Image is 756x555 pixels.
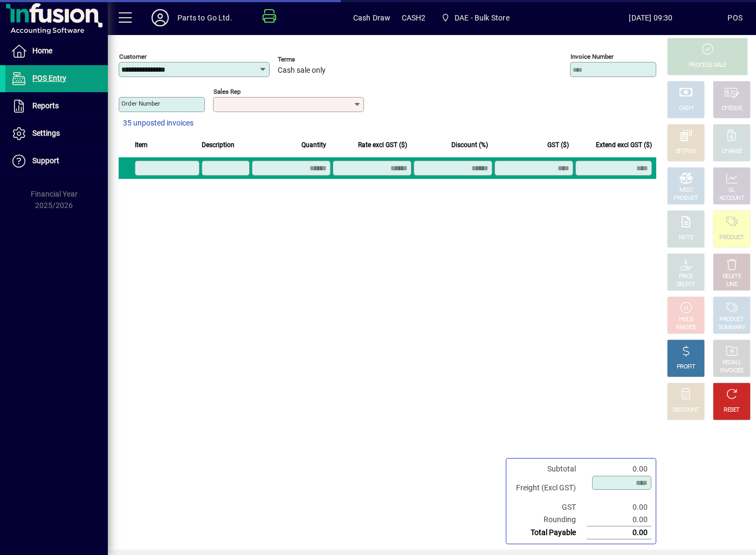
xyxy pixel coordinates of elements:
[728,186,736,195] div: GL
[721,148,743,156] div: CHARGE
[673,195,698,203] div: PRODUCT
[679,186,692,195] div: MISC
[301,139,326,151] span: Quantity
[135,139,148,151] span: Item
[587,514,651,526] td: 0.00
[5,93,108,120] a: Reports
[679,273,693,281] div: PRICE
[121,100,160,107] mat-label: Order number
[358,139,407,151] span: Rate excl GST ($)
[177,9,232,26] div: Parts to Go Ltd.
[143,8,177,27] button: Profile
[673,406,699,414] div: DISCOUNT
[32,101,59,110] span: Reports
[123,117,194,129] span: 35 unposted invoices
[719,234,744,242] div: PRODUCT
[676,148,696,156] div: EFTPOS
[718,324,745,332] div: SUMMARY
[587,463,651,475] td: 0.00
[547,139,569,151] span: GST ($)
[455,9,510,26] span: DAE - Bulk Store
[676,324,696,332] div: INVOICE
[677,363,695,371] div: PROFIT
[596,139,652,151] span: Extend excl GST ($)
[5,38,108,65] a: Home
[571,53,614,60] mat-label: Invoice number
[587,526,651,539] td: 0.00
[719,195,744,203] div: ACCOUNT
[119,114,198,133] button: 35 unposted invoices
[32,156,59,165] span: Support
[726,281,737,289] div: LINE
[511,514,587,526] td: Rounding
[727,9,743,26] div: POS
[202,139,235,151] span: Description
[451,139,488,151] span: Discount (%)
[719,316,744,324] div: PRODUCT
[5,120,108,147] a: Settings
[511,501,587,514] td: GST
[723,359,741,367] div: RECALL
[278,56,342,63] span: Terms
[724,406,740,414] div: RESET
[679,234,693,242] div: NOTE
[587,501,651,514] td: 0.00
[689,61,726,70] div: PROCESS SALE
[32,129,60,137] span: Settings
[677,281,696,289] div: SELECT
[511,475,587,501] td: Freight (Excl GST)
[32,74,66,82] span: POS Entry
[119,53,147,60] mat-label: Customer
[511,526,587,539] td: Total Payable
[5,148,108,175] a: Support
[511,463,587,475] td: Subtotal
[214,88,240,95] mat-label: Sales rep
[720,367,743,375] div: INVOICES
[723,273,741,281] div: DELETE
[353,9,391,26] span: Cash Draw
[679,316,693,324] div: HOLD
[721,105,742,113] div: CHEQUE
[278,66,326,75] span: Cash sale only
[574,9,728,26] span: [DATE] 09:30
[436,8,513,27] span: DAE - Bulk Store
[402,9,426,26] span: CASH2
[679,105,693,113] div: CASH
[32,46,52,55] span: Home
